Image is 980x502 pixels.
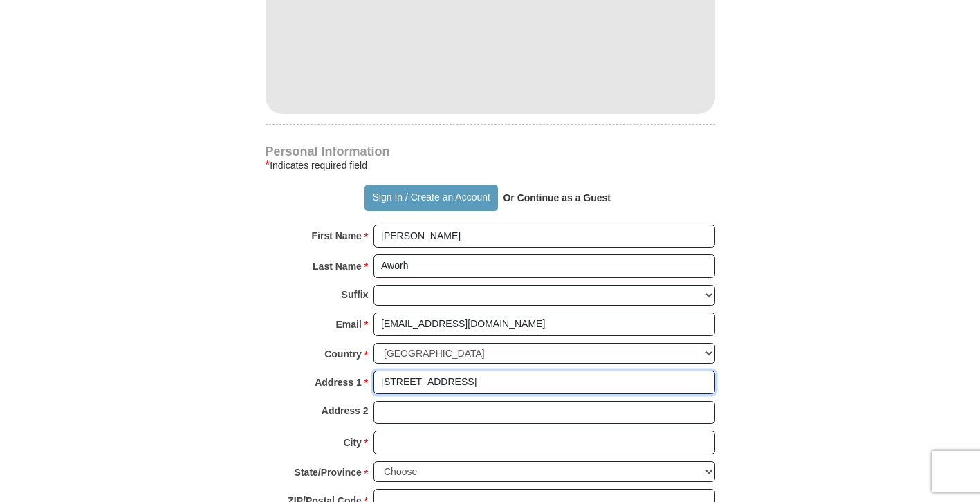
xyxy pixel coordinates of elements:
[313,257,362,276] strong: Last Name
[342,285,369,304] strong: Suffix
[295,463,362,482] strong: State/Province
[315,373,362,392] strong: Address 1
[343,433,361,452] strong: City
[364,185,498,211] button: Sign In / Create an Account
[322,401,369,420] strong: Address 2
[324,344,362,364] strong: Country
[336,315,362,334] strong: Email
[503,192,611,203] strong: Or Continue as a Guest
[266,157,715,174] div: Indicates required field
[312,226,362,245] strong: First Name
[266,146,715,157] h4: Personal Information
